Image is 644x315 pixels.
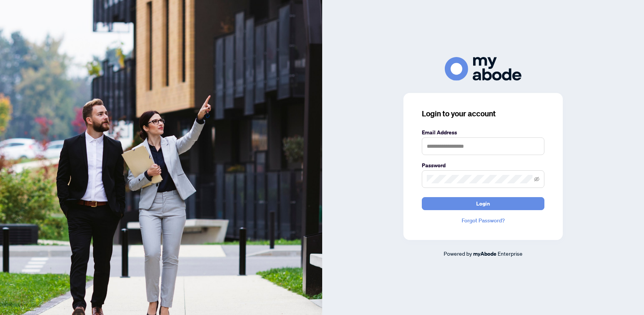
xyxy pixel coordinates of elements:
a: Forgot Password? [422,216,544,225]
label: Email Address [422,128,544,137]
img: ma-logo [445,57,521,80]
button: Login [422,197,544,210]
span: Login [476,197,490,210]
span: Enterprise [498,250,523,257]
h3: Login to your account [422,108,544,119]
span: eye-invisible [534,176,539,182]
label: Password [422,161,544,170]
span: Powered by [444,250,472,257]
a: myAbode [473,250,497,258]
